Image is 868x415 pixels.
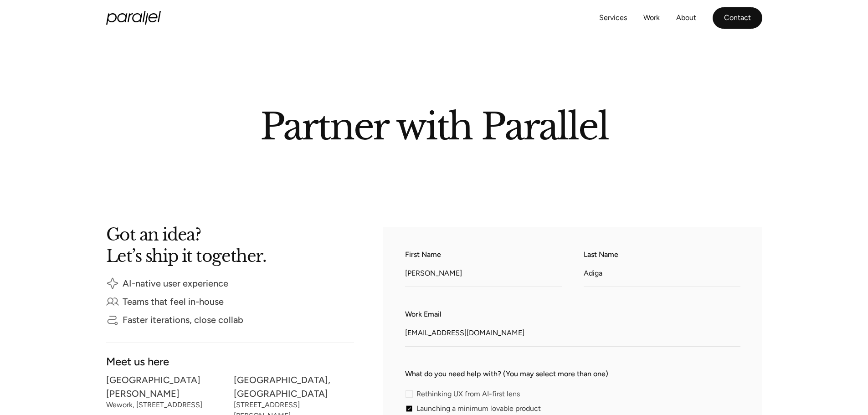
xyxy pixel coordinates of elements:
a: home [106,11,161,25]
div: AI-native user experience [123,280,228,287]
label: Work Email [405,309,740,320]
div: Faster iterations, close collab [123,317,243,323]
a: Contact [713,7,762,29]
input: Enter your work email [405,322,740,347]
a: Services [599,11,627,25]
label: First Name [405,249,562,260]
div: Wework, [STREET_ADDRESS] [106,402,226,408]
div: Meet us here [106,358,354,365]
label: What do you need help with? (You may select more than one) [405,369,740,379]
div: [GEOGRAPHIC_DATA][PERSON_NAME] [106,377,226,397]
h2: Partner with Parallel [175,109,694,140]
input: Enter your last name [584,262,740,287]
span: Launching a minimum lovable product [416,406,541,411]
div: [GEOGRAPHIC_DATA], [GEOGRAPHIC_DATA] [234,377,354,397]
a: Work [643,11,660,25]
a: About [676,11,696,25]
label: Last Name [584,249,740,260]
input: Enter your first name [405,262,562,287]
div: Teams that feel in-house [123,298,224,305]
span: Rethinking UX from AI-first lens [416,391,520,397]
h2: Got an idea? Let’s ship it together. [106,227,343,262]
